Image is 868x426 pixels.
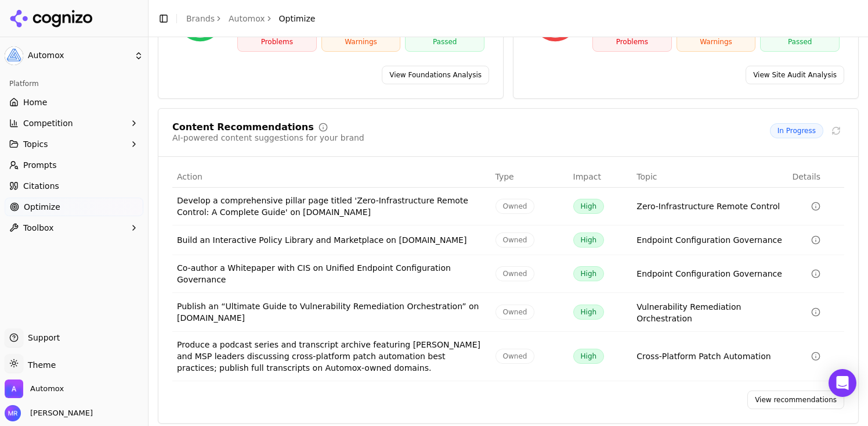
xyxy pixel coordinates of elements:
[5,156,143,174] a: Prompts
[177,234,486,246] div: Build an Interactive Policy Library and Marketplace on [DOMAIN_NAME]
[765,37,834,46] div: Passed
[327,37,396,46] div: Warnings
[23,159,57,171] span: Prompts
[243,37,312,46] div: Problems
[5,93,143,112] a: Home
[636,234,782,246] a: Endpoint Configuration Governance
[5,177,143,195] a: Citations
[5,114,143,133] button: Competition
[573,305,605,320] span: High
[573,171,628,182] div: Impact
[186,14,215,23] a: Brands
[573,232,605,248] span: High
[496,199,535,214] span: Owned
[28,51,129,61] span: Automox
[26,408,93,418] span: [PERSON_NAME]
[496,171,564,182] div: Type
[23,222,54,234] span: Toolbox
[792,171,840,182] div: Details
[279,13,316,24] span: Optimize
[382,66,489,84] a: View Foundations Analysis
[410,37,479,46] div: Passed
[636,201,780,212] a: Zero-Infrastructure Remote Control
[682,37,751,46] div: Warnings
[5,135,143,153] button: Topics
[23,138,48,150] span: Topics
[636,171,783,182] div: Topic
[5,380,23,398] img: Automox
[24,201,60,213] span: Optimize
[177,195,486,218] div: Develop a comprehensive pillar page titled 'Zero-Infrastructure Remote Control: A Complete Guide'...
[747,391,844,409] a: View recommendations
[636,350,771,362] a: Cross-Platform Patch Automation
[172,123,314,132] div: Content Recommendations
[177,171,486,182] div: Action
[5,46,23,65] img: Automox
[23,117,73,129] span: Competition
[5,198,143,216] a: Optimize
[636,301,783,324] a: Vulnerability Remediation Orchestration
[229,13,265,24] a: Automox
[5,380,64,398] button: Open organization switcher
[5,74,143,93] div: Platform
[496,305,535,320] span: Owned
[770,123,823,138] span: In Progress
[186,13,315,24] nav: breadcrumb
[23,332,60,343] span: Support
[5,219,143,237] button: Toolbox
[177,262,486,285] div: Co-author a Whitepaper with CIS on Unified Endpoint Configuration Governance
[573,199,605,214] span: High
[30,384,64,394] span: Automox
[636,268,782,280] a: Endpoint Configuration Governance
[598,37,667,46] div: Problems
[23,96,47,108] span: Home
[5,405,93,421] button: Open user button
[172,166,844,381] div: Data table
[177,300,486,324] div: Publish an “Ultimate Guide to Vulnerability Remediation Orchestration” on [DOMAIN_NAME]
[23,180,59,192] span: Citations
[573,266,605,281] span: High
[496,266,535,281] span: Owned
[177,339,486,374] div: Produce a podcast series and transcript archive featuring [PERSON_NAME] and MSP leaders discussin...
[172,132,364,144] div: AI-powered content suggestions for your brand
[496,232,535,248] span: Owned
[5,405,21,421] img: Maddie Regis
[496,349,535,364] span: Owned
[829,369,856,397] div: Open Intercom Messenger
[573,349,605,364] span: High
[746,66,844,84] a: View Site Audit Analysis
[23,360,56,370] span: Theme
